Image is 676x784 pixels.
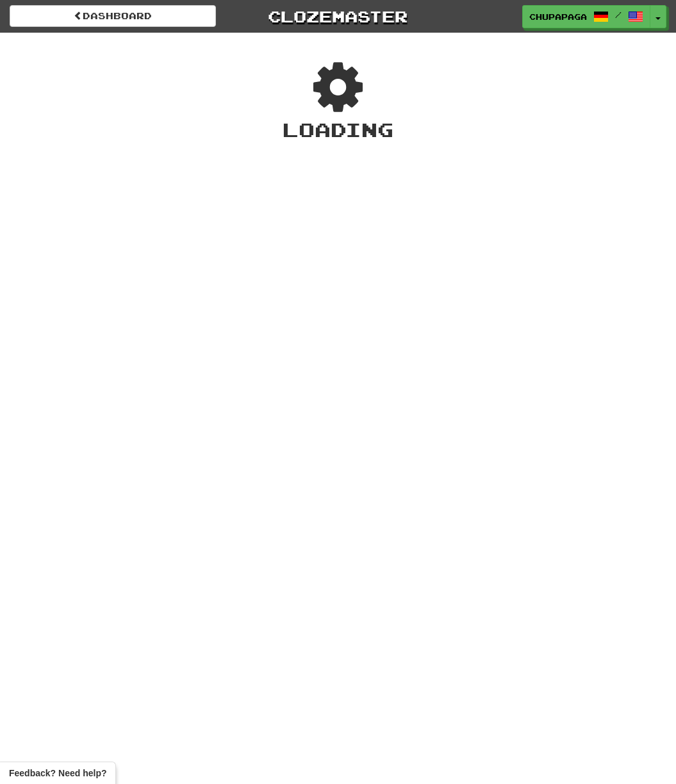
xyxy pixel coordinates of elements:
[9,767,106,780] span: Open feedback widget
[522,5,650,28] a: Chupapaga /
[235,5,441,28] a: Clozemaster
[10,5,216,27] a: Dashboard
[529,11,587,22] span: Chupapaga
[615,10,622,19] span: /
